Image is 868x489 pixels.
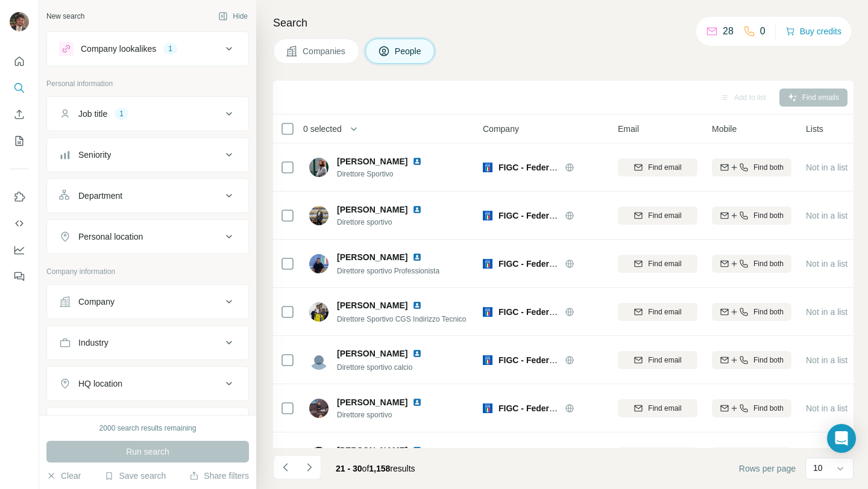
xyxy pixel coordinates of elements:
div: 1 [115,108,128,119]
span: [PERSON_NAME] [337,204,407,216]
button: Personal location [47,222,248,251]
span: Find both [753,162,784,173]
button: Find email [618,303,697,321]
button: Find both [712,351,791,369]
span: of [362,464,370,473]
span: [PERSON_NAME] [337,155,407,167]
img: Avatar [309,254,329,273]
span: Find both [753,210,784,221]
span: [PERSON_NAME] [337,251,407,263]
img: LinkedIn logo [412,446,422,455]
button: Department [47,181,248,210]
span: Direttore sportivo calcio [337,363,412,372]
span: Find email [648,355,681,366]
span: Lists [806,123,823,135]
div: Personal location [78,231,143,243]
span: Direttore Sportivo CGS Indirizzo Tecnico [337,315,467,323]
button: Company [47,287,248,316]
img: LinkedIn logo [412,349,422,358]
button: Feedback [10,266,29,287]
span: [PERSON_NAME] [337,299,407,311]
button: Industry [47,328,248,357]
span: Find both [753,258,784,269]
span: Find email [648,162,681,173]
span: Companies [303,45,347,57]
div: Open Intercom Messenger [827,424,856,453]
button: Enrich CSV [10,104,29,125]
button: My lists [10,130,29,152]
p: 0 [760,24,766,39]
img: LinkedIn logo [412,205,422,214]
span: People [395,45,423,57]
img: LinkedIn logo [412,252,422,262]
button: Buy credits [785,23,841,40]
span: [PERSON_NAME] [337,396,407,408]
button: Search [10,77,29,99]
button: Use Surfe on LinkedIn [10,186,29,208]
button: HQ location [47,369,248,398]
span: Rows per page [739,463,796,475]
div: Company lookalikes [81,43,156,55]
button: Clear [46,470,81,482]
img: Logo of FIGC - Federazione Italiana Giuoco Calcio [483,355,492,365]
span: Find both [753,355,784,366]
span: Mobile [712,123,737,135]
p: 28 [723,24,734,39]
span: Not in a list [806,211,848,220]
span: Find email [648,210,681,221]
span: Direttore sportivo [337,217,436,228]
div: 1 [163,43,177,54]
span: Find email [648,307,681,317]
div: 2000 search results remaining [99,423,197,434]
span: Direttore sportivo Professionista [337,267,439,275]
img: LinkedIn logo [412,301,422,310]
img: Avatar [309,399,329,418]
button: Find email [618,399,697,417]
button: Navigate to previous page [273,455,297,479]
img: Logo of FIGC - Federazione Italiana Giuoco Calcio [483,163,492,172]
span: FIGC - Federazione Italiana Giuoco Calcio [498,211,666,220]
span: [PERSON_NAME] [337,444,407,456]
button: Navigate to next page [297,455,321,479]
button: Dashboard [10,239,29,261]
img: LinkedIn logo [412,157,422,166]
button: Save search [104,470,166,482]
img: Avatar [10,12,29,31]
button: Job title1 [47,99,248,128]
div: New search [46,11,84,22]
button: Use Surfe API [10,213,29,234]
button: Find email [618,351,697,369]
div: Seniority [78,149,111,161]
button: Quick start [10,51,29,72]
span: Not in a list [806,355,848,365]
div: Department [78,190,122,202]
button: Share filters [189,470,249,482]
span: Company [483,123,519,135]
span: 1,158 [369,464,390,473]
button: Find email [618,447,697,466]
button: Annual revenue ($) [47,410,248,439]
span: results [336,464,415,473]
span: [PERSON_NAME] [337,347,407,360]
button: Find both [712,207,791,225]
span: Not in a list [806,259,848,269]
img: Logo of FIGC - Federazione Italiana Giuoco Calcio [483,211,492,220]
span: FIGC - Federazione Italiana Giuoco Calcio [498,403,666,413]
img: Avatar [309,447,329,466]
span: Direttore sportivo [337,410,436,420]
div: HQ location [78,378,122,390]
span: Find email [648,258,681,269]
button: Find email [618,158,697,176]
span: Find email [648,403,681,414]
button: Find email [618,207,697,225]
span: FIGC - Federazione Italiana Giuoco Calcio [498,307,666,317]
button: Find email [618,255,697,273]
button: Find both [712,303,791,321]
img: Avatar [309,158,329,177]
span: Not in a list [806,163,848,172]
button: Find both [712,158,791,176]
p: Personal information [46,78,249,89]
button: Company lookalikes1 [47,34,248,63]
div: Job title [78,108,107,120]
h4: Search [273,14,854,31]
